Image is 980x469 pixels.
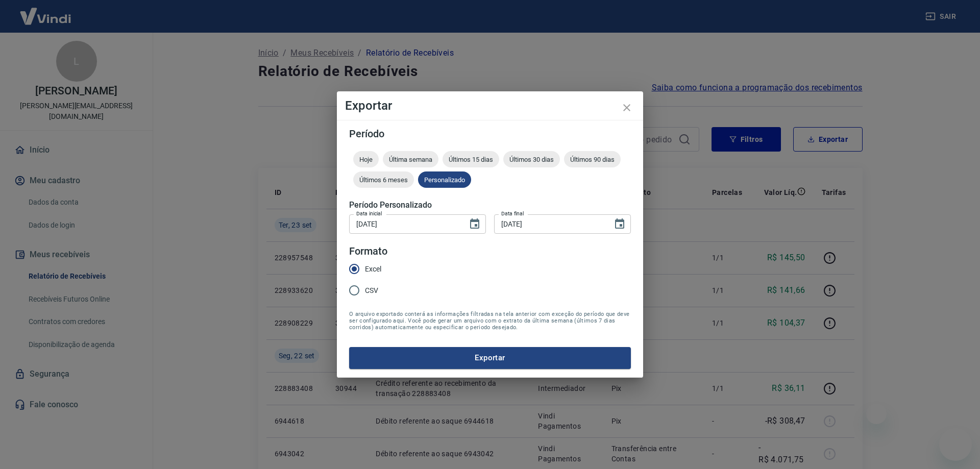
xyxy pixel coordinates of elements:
[353,156,379,163] span: Hoje
[418,176,471,184] span: Personalizado
[353,151,379,167] div: Hoje
[365,264,381,275] span: Excel
[494,214,605,233] input: DD/MM/YYYY
[501,210,524,217] label: Data final
[564,156,621,163] span: Últimos 90 dias
[866,404,887,424] iframe: Fechar mensagem
[443,156,499,163] span: Últimos 15 dias
[349,200,631,210] h5: Período Personalizado
[345,100,635,112] h4: Exportar
[356,210,382,217] label: Data inicial
[349,244,387,259] legend: Formato
[564,151,621,167] div: Últimos 90 dias
[353,176,414,184] span: Últimos 6 meses
[615,95,639,120] button: close
[365,285,378,296] span: CSV
[443,151,499,167] div: Últimos 15 dias
[349,347,631,368] button: Exportar
[353,171,414,188] div: Últimos 6 meses
[383,156,438,163] span: Última semana
[939,428,972,461] iframe: Botão para abrir a janela de mensagens
[464,214,485,234] button: Choose date, selected date is 1 de jul de 2025
[349,311,631,331] span: O arquivo exportado conterá as informações filtradas na tela anterior com exceção do período que ...
[609,214,630,234] button: Choose date, selected date is 23 de set de 2025
[418,171,471,188] div: Personalizado
[503,151,560,167] div: Últimos 30 dias
[383,151,438,167] div: Última semana
[349,214,460,233] input: DD/MM/YYYY
[349,129,631,139] h5: Período
[503,156,560,163] span: Últimos 30 dias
